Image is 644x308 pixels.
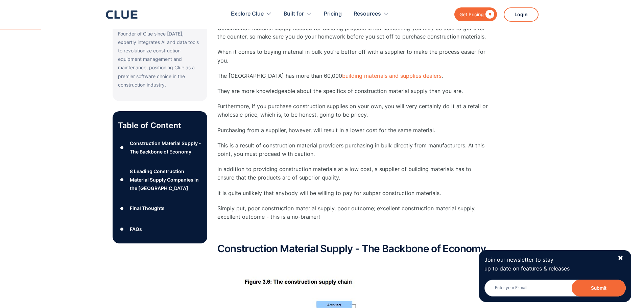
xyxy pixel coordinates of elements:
a: Login [504,7,539,22]
p: The [GEOGRAPHIC_DATA] has more than 60,000 . [217,72,488,80]
a: Get Pricing [454,7,497,21]
div: Built for [284,3,312,25]
a: Pricing [324,3,342,25]
div: ✖ [618,254,623,262]
input: Enter your E-mail [484,280,626,297]
p: [PERSON_NAME], CEO and Co-Founder of Clue since [DATE], expertly integrates AI and data tools to ... [118,21,202,89]
p: Join our newsletter to stay up to date on features & releases [484,256,612,273]
h2: Construction Material Supply - The Backbone of Economy [217,243,488,254]
div: Get Pricing [459,10,484,19]
p: ‍ [217,228,488,236]
div:  [484,10,494,19]
p: They are more knowledgeable about the specifics of construction material supply than you are. [217,87,488,95]
a: ●Final Thoughts [118,203,202,213]
div: Explore Clue [231,3,264,25]
p: When it comes to buying material in bulk you’re better off with a supplier to make the process ea... [217,48,488,65]
p: Furthermore, if you purchase construction supplies on your own, you will very certainly do it at ... [217,102,488,119]
p: ‍ [217,261,488,269]
a: ●8 Leading Construction Material Supply Companies in the [GEOGRAPHIC_DATA] [118,167,202,193]
a: ●FAQs [118,224,202,234]
div: Resources [354,3,381,25]
div: Construction Material Supply - The Backbone of Economy [130,139,201,156]
div: 8 Leading Construction Material Supply Companies in the [GEOGRAPHIC_DATA] [130,167,201,193]
div: ● [118,224,126,234]
div: Final Thoughts [130,204,165,212]
div: Explore Clue [231,3,272,25]
div: ● [118,143,126,153]
p: Purchasing from a supplier, however, will result in a lower cost for the same material. [217,126,488,135]
div: ● [118,203,126,213]
div: ● [118,175,126,185]
p: Construction material supply needed for building projects is not something you may be able to get... [217,24,488,41]
p: This is a result of construction material providers purchasing in bulk directly from manufacturer... [217,141,488,158]
p: Table of Content [118,120,202,131]
div: FAQs [130,225,142,233]
p: Simply put, poor construction material supply, poor outcome; excellent construction material supp... [217,204,488,221]
div: Resources [354,3,389,25]
a: building materials and supplies dealers [342,72,442,79]
div: Built for [284,3,304,25]
a: ●Construction Material Supply - The Backbone of Economy [118,139,202,156]
p: It is quite unlikely that anybody will be willing to pay for subpar construction materials. [217,189,488,197]
p: In addition to providing construction materials at a low cost, a supplier of building materials h... [217,165,488,182]
button: Submit [572,280,626,297]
